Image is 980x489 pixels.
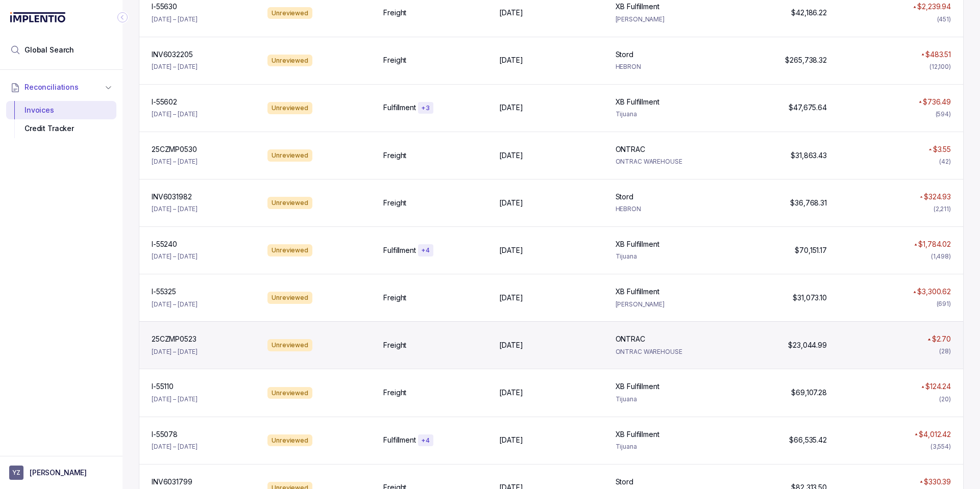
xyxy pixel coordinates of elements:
[932,334,951,344] p: $2.70
[267,244,312,256] div: Unreviewed
[936,109,951,119] div: (594)
[383,340,406,350] p: Freight
[616,192,633,202] p: Stord
[267,102,312,114] div: Unreviewed
[616,477,633,487] p: Stord
[499,150,523,161] p: [DATE]
[383,198,406,208] p: Freight
[152,429,178,440] p: I-55078
[616,49,633,60] p: Stord
[383,8,406,18] p: Freight
[789,435,827,445] p: $66,535.42
[152,97,177,107] p: I-55602
[937,14,951,24] div: (451)
[30,468,87,478] p: [PERSON_NAME]
[499,388,523,398] p: [DATE]
[267,197,312,209] div: Unreviewed
[616,239,659,249] p: XB Fulfillment
[9,466,113,480] button: User initials[PERSON_NAME]
[14,119,108,138] div: Credit Tracker
[152,204,198,214] p: [DATE] – [DATE]
[499,8,523,18] p: [DATE]
[152,239,177,249] p: I-55240
[616,14,719,24] p: [PERSON_NAME]
[923,97,951,107] p: $736.49
[789,102,827,113] p: $47,675.64
[913,291,916,293] img: red pointer upwards
[924,477,951,487] p: $330.39
[934,204,951,214] div: (2,211)
[152,192,192,202] p: INV6031982
[383,435,415,445] p: Fulfillment
[383,150,406,161] p: Freight
[24,82,79,92] span: Reconciliations
[919,100,922,103] img: red pointer upwards
[925,381,951,392] p: $124.24
[6,99,116,140] div: Reconciliations
[937,299,951,309] div: (691)
[927,338,930,341] img: red pointer upwards
[616,334,645,344] p: ONTRAC
[383,388,406,398] p: Freight
[499,245,523,255] p: [DATE]
[152,347,198,357] p: [DATE] – [DATE]
[152,109,198,119] p: [DATE] – [DATE]
[616,204,719,214] p: HEBRON
[267,149,312,162] div: Unreviewed
[924,192,951,202] p: $324.93
[917,2,951,12] p: $2,239.94
[917,287,951,297] p: $3,300.62
[616,347,719,357] p: ONTRAC WAREHOUSE
[14,101,108,119] div: Invoices
[421,246,430,254] p: + 4
[920,196,923,198] img: red pointer upwards
[267,55,312,67] div: Unreviewed
[931,251,951,262] div: (1,498)
[499,293,523,303] p: [DATE]
[499,102,523,113] p: [DATE]
[152,394,198,404] p: [DATE] – [DATE]
[116,11,129,23] div: Collapse Icon
[152,49,193,60] p: INV6032205
[616,144,645,155] p: ONTRAC
[939,394,951,404] div: (20)
[152,144,197,155] p: 25CZMP0530
[267,339,312,351] div: Unreviewed
[929,62,951,72] div: (12,100)
[918,239,951,249] p: $1,784.02
[616,381,659,392] p: XB Fulfillment
[930,442,951,452] div: (3,554)
[152,334,197,344] p: 25CZMP0523
[925,49,951,60] p: $483.51
[795,245,827,255] p: $70,151.17
[616,429,659,440] p: XB Fulfillment
[499,55,523,65] p: [DATE]
[791,388,827,398] p: $69,107.28
[383,293,406,303] p: Freight
[152,381,174,392] p: I-55110
[788,340,827,350] p: $23,044.99
[616,299,719,310] p: [PERSON_NAME]
[933,144,951,155] p: $3.55
[939,346,951,356] div: (28)
[152,157,198,167] p: [DATE] – [DATE]
[383,55,406,65] p: Freight
[152,287,176,297] p: I-55325
[383,245,415,255] p: Fulfillment
[421,436,430,445] p: + 4
[616,394,719,404] p: Tijuana
[152,251,198,262] p: [DATE] – [DATE]
[267,387,312,399] div: Unreviewed
[920,480,923,483] img: red pointer upwards
[914,243,917,246] img: red pointer upwards
[616,287,659,297] p: XB Fulfillment
[616,2,659,12] p: XB Fulfillment
[793,293,827,303] p: $31,073.10
[616,251,719,262] p: Tijuana
[785,55,826,65] p: $265,738.32
[152,477,192,487] p: INV6031799
[152,2,177,12] p: I-55630
[499,340,523,350] p: [DATE]
[616,62,719,72] p: HEBRON
[24,45,74,55] span: Global Search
